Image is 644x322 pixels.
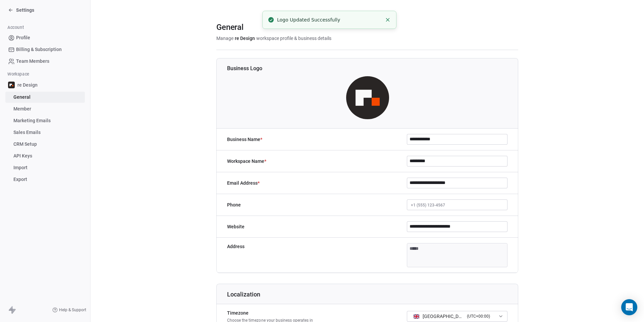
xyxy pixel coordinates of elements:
a: Member [5,103,85,114]
a: Profile [5,32,85,43]
span: Manage [216,35,233,42]
span: ( UTC+00:00 ) [467,313,490,319]
span: Settings [16,7,34,13]
span: General [13,94,31,101]
span: Profile [16,34,30,41]
a: Billing & Subscription [5,44,85,55]
span: Import [13,164,28,171]
span: Export [13,176,27,183]
button: [GEOGRAPHIC_DATA] - GMT(UTC+00:00) [407,311,507,322]
span: re Design [17,82,38,88]
label: Workspace Name [227,158,266,165]
span: Help & Support [59,307,86,313]
span: workspace profile & business details [256,35,331,42]
span: re Design [235,35,255,42]
span: Marketing Emails [13,117,51,124]
a: Sales Emails [5,127,85,138]
a: Help & Support [52,307,86,313]
button: +1 (555) 123-4567 [407,199,507,210]
a: CRM Setup [5,139,85,150]
span: Account [5,22,27,33]
span: Sales Emails [13,129,41,136]
div: Logo Updated Successfully [277,16,382,24]
span: General [216,22,244,32]
div: Open Intercom Messenger [621,299,637,315]
img: re-avatar-logo-dark-2025.png [8,82,15,88]
span: +1 (555) 123-4567 [411,203,445,208]
a: Import [5,162,85,173]
h1: Business Logo [227,65,519,72]
a: Export [5,174,85,185]
label: Address [227,243,245,250]
button: Close toast [383,15,392,24]
span: Team Members [16,58,49,65]
span: API Keys [13,152,32,159]
label: Website [227,223,245,230]
h1: Localization [227,290,519,298]
span: CRM Setup [13,141,37,148]
label: Phone [227,201,241,208]
span: Member [13,105,31,112]
span: Workspace [4,69,32,79]
a: Team Members [5,56,85,67]
a: General [5,92,85,103]
a: Marketing Emails [5,115,85,126]
span: [GEOGRAPHIC_DATA] - GMT [423,313,464,320]
label: Email Address [227,180,260,186]
span: Billing & Subscription [16,46,62,53]
img: re-avatar-logo-dark-2025.png [346,76,389,119]
a: Settings [8,7,34,13]
label: Timezone [227,310,313,316]
label: Business Name [227,136,262,143]
a: API Keys [5,150,85,162]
